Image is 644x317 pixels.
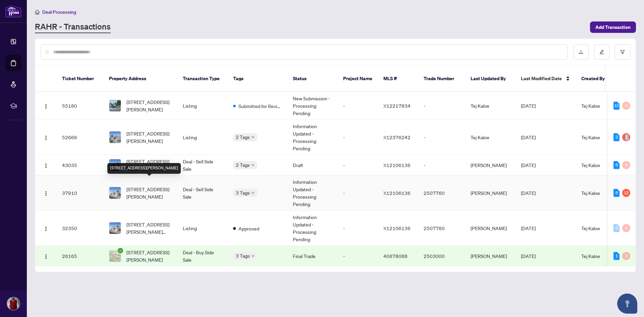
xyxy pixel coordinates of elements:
[287,66,338,92] th: Status
[43,163,49,168] img: Logo
[418,120,465,155] td: -
[57,211,104,246] td: 32350
[613,102,620,110] div: 10
[521,134,536,140] span: [DATE]
[418,175,465,211] td: 2507760
[465,66,516,92] th: Last Updated By
[418,66,465,92] th: Trade Number
[581,162,600,168] span: Tej Kaloe
[177,92,228,120] td: Listing
[521,75,562,82] span: Last Modified Date
[251,254,255,258] span: down
[126,249,172,263] span: [STREET_ADDRESS][PERSON_NAME]
[228,66,287,92] th: Tags
[465,175,516,211] td: [PERSON_NAME]
[107,163,181,174] div: [STREET_ADDRESS][PERSON_NAME]
[109,100,121,111] img: thumbnail-img
[57,92,104,120] td: 55180
[287,155,338,175] td: Draft
[177,175,228,211] td: Deal - Sell Side Sale
[465,92,516,120] td: Tej Kaloe
[418,246,465,266] td: 2503000
[236,161,250,169] span: 2 Tags
[43,254,49,259] img: Logo
[622,161,630,169] div: 0
[236,189,250,197] span: 3 Tags
[287,120,338,155] td: Information Updated - Processing Pending
[109,131,121,143] img: thumbnail-img
[126,221,172,235] span: [STREET_ADDRESS][PERSON_NAME][PERSON_NAME]
[57,66,104,92] th: Ticket Number
[338,66,378,92] th: Project Name
[465,120,516,155] td: Tej Kaloe
[41,251,51,261] button: Logo
[43,191,49,196] img: Logo
[383,162,411,168] span: X12106136
[251,163,255,167] span: down
[581,190,600,196] span: Tej Kaloe
[576,66,616,92] th: Created By
[521,103,536,109] span: [DATE]
[57,155,104,175] td: 43035
[383,190,411,196] span: X12106136
[236,252,250,260] span: 3 Tags
[465,246,516,266] td: [PERSON_NAME]
[599,50,604,54] span: edit
[521,253,536,259] span: [DATE]
[338,155,378,175] td: -
[109,250,121,262] img: thumbnail-img
[516,66,576,92] th: Last Modified Date
[35,21,111,33] a: RAHR - Transactions
[622,224,630,232] div: 0
[338,92,378,120] td: -
[590,21,636,33] button: Add Transaction
[418,211,465,246] td: 2507760
[41,100,51,111] button: Logo
[177,66,228,92] th: Transaction Type
[177,155,228,175] td: Deal - Sell Side Sale
[177,120,228,155] td: Listing
[613,252,620,260] div: 1
[338,211,378,246] td: -
[109,159,121,171] img: thumbnail-img
[581,103,600,109] span: Tej Kaloe
[177,246,228,266] td: Deal - Buy Side Sale
[622,102,630,110] div: 0
[57,175,104,211] td: 37910
[57,246,104,266] td: 26165
[41,160,51,170] button: Logo
[118,248,123,253] span: check-circle
[613,189,620,197] div: 6
[383,253,408,259] span: 40678088
[238,102,282,110] span: Submitted for Review
[126,130,172,145] span: [STREET_ADDRESS][PERSON_NAME]
[287,175,338,211] td: Information Updated - Processing Pending
[595,22,631,33] span: Add Transaction
[613,161,620,169] div: 6
[622,189,630,197] div: 12
[383,225,411,231] span: X12106136
[338,120,378,155] td: -
[109,222,121,234] img: thumbnail-img
[617,294,637,314] button: Open asap
[109,187,121,199] img: thumbnail-img
[465,155,516,175] td: [PERSON_NAME]
[5,5,21,17] img: logo
[287,211,338,246] td: Information Updated - Processing Pending
[338,246,378,266] td: -
[521,225,536,231] span: [DATE]
[126,158,172,172] span: [STREET_ADDRESS][PERSON_NAME]
[378,66,418,92] th: MLS #
[521,162,536,168] span: [DATE]
[521,190,536,196] span: [DATE]
[581,134,600,140] span: Tej Kaloe
[41,188,51,198] button: Logo
[251,136,255,139] span: down
[126,98,172,113] span: [STREET_ADDRESS][PERSON_NAME]
[35,10,40,14] span: home
[236,133,250,141] span: 2 Tags
[465,211,516,246] td: [PERSON_NAME]
[418,92,465,120] td: -
[338,175,378,211] td: -
[594,44,609,60] button: edit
